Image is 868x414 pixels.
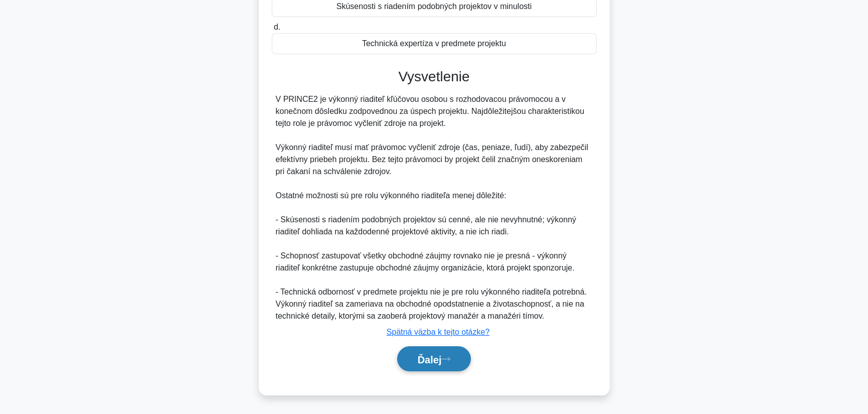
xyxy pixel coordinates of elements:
font: Vysvetlenie [398,69,469,84]
a: Spätná väzba k tejto otázke? [387,328,489,336]
button: Ďalej [397,346,471,372]
font: - Schopnosť zastupovať všetky obchodné záujmy rovnako nie je presná - výkonný riaditeľ konkrétne ... [276,251,575,272]
font: Ďalej [418,354,442,365]
font: V PRINCE2 je výkonný riaditeľ kľúčovou osobou s rozhodovacou právomocou a v konečnom dôsledku zod... [276,95,584,127]
font: Ostatné možnosti sú pre rolu výkonného riaditeľa menej dôležité: [276,191,506,200]
font: Skúsenosti s riadením podobných projektov v minulosti [336,2,532,11]
font: Výkonný riaditeľ musí mať právomoc vyčleniť zdroje (čas, peniaze, ľudí), aby zabezpečil efektívny... [276,143,588,176]
font: Technická expertíza v predmete projektu [362,39,506,48]
font: - Skúsenosti s riadením podobných projektov sú cenné, ale nie nevyhnutné; výkonný riaditeľ dohlia... [276,215,576,236]
font: d. [274,23,280,31]
font: - Technická odbornosť v predmete projektu nie je pre rolu výkonného riaditeľa potrebná. Výkonný r... [276,288,587,320]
